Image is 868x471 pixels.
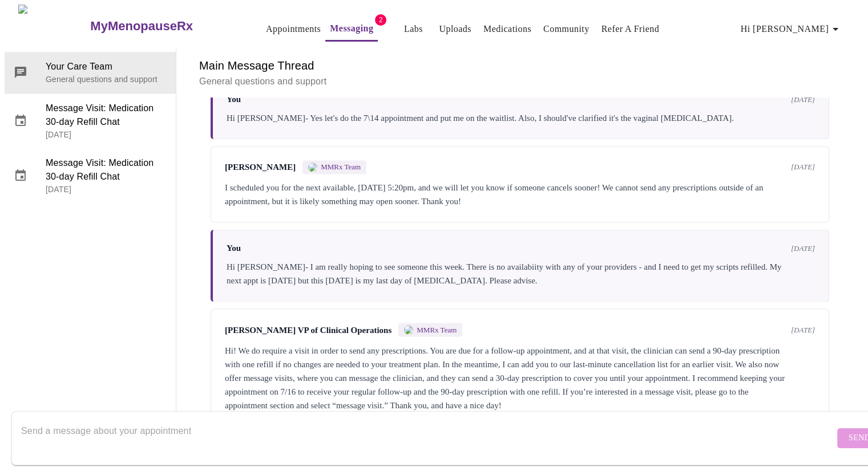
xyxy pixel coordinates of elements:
[417,325,457,334] span: MMRx Team
[227,260,815,287] div: Hi [PERSON_NAME]- I am really hoping to see someone this week. There is no availabiity with any o...
[5,94,176,148] div: Message Visit: Medication 30-day Refill Chat[DATE]
[225,343,815,412] div: Hi! We do require a visit in order to send any prescriptions. You are due for a follow-up appoint...
[791,325,815,334] span: [DATE]
[375,14,386,26] span: 2
[434,18,476,40] button: Uploads
[741,21,842,37] span: Hi [PERSON_NAME]
[90,19,193,34] h3: MyMenopauseRx
[791,163,815,172] span: [DATE]
[539,18,594,40] button: Community
[261,18,325,40] button: Appointments
[791,244,815,253] span: [DATE]
[483,21,531,37] a: Medications
[199,75,841,88] p: General questions and support
[89,6,239,46] a: MyMenopauseRx
[404,325,413,334] img: MMRX
[325,17,378,42] button: Messaging
[597,18,664,40] button: Refer a Friend
[18,5,89,47] img: MyMenopauseRx Logo
[199,56,841,75] h6: Main Message Thread
[225,163,296,172] span: [PERSON_NAME]
[543,21,590,37] a: Community
[5,52,176,93] div: Your Care TeamGeneral questions and support
[227,243,241,253] span: You
[736,18,847,40] button: Hi [PERSON_NAME]
[601,21,660,37] a: Refer a Friend
[439,21,471,37] a: Uploads
[479,18,536,40] button: Medications
[308,163,317,172] img: MMRX
[791,95,815,104] span: [DATE]
[266,21,321,37] a: Appointments
[46,184,167,195] p: [DATE]
[46,129,167,140] p: [DATE]
[5,148,176,203] div: Message Visit: Medication 30-day Refill Chat[DATE]
[225,181,815,208] div: I scheduled you for the next available, [DATE] 5:20pm, and we will let you know if someone cancel...
[21,420,834,456] textarea: Send a message about your appointment
[227,111,815,125] div: Hi [PERSON_NAME]- Yes let's do the 7\14 appointment and put me on the waitlist. Also, I should've...
[404,21,423,37] a: Labs
[227,95,241,104] span: You
[330,21,373,36] a: Messaging
[46,60,167,74] span: Your Care Team
[46,74,167,85] p: General questions and support
[46,156,167,184] span: Message Visit: Medication 30-day Refill Chat
[46,101,167,129] span: Message Visit: Medication 30-day Refill Chat
[225,325,391,335] span: [PERSON_NAME] VP of Clinical Operations
[321,163,361,172] span: MMRx Team
[395,18,431,40] button: Labs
